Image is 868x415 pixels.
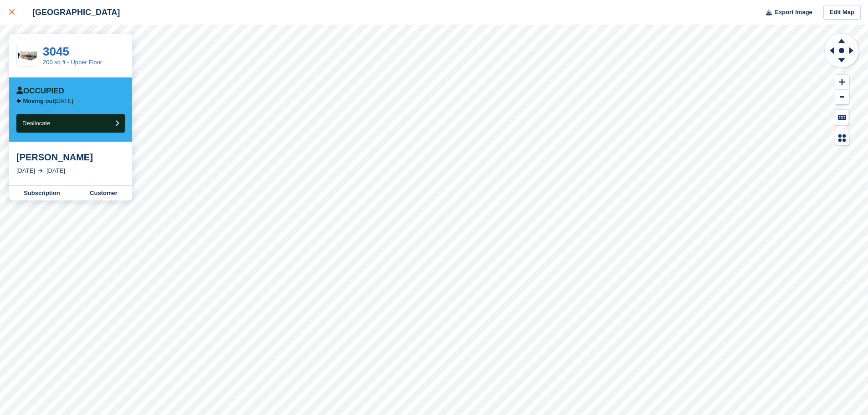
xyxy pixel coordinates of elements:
[46,166,65,175] div: [DATE]
[835,130,849,145] button: Map Legend
[835,90,849,105] button: Zoom Out
[835,110,849,125] button: Keyboard Shortcuts
[775,8,812,17] span: Export Image
[9,186,75,200] a: Subscription
[43,45,69,58] a: 3045
[16,114,125,133] button: Deallocate
[24,7,120,18] div: [GEOGRAPHIC_DATA]
[43,59,102,66] a: 200 sq ft - Upper Floor
[23,97,73,105] p: [DATE]
[16,152,125,163] div: [PERSON_NAME]
[823,5,861,20] a: Edit Map
[23,97,55,104] span: Moving out
[38,169,43,173] img: arrow-right-light-icn-cde0832a797a2874e46488d9cf13f60e5c3a73dbe684e267c42b8395dfbc2abf.svg
[760,5,812,20] button: Export Image
[16,87,64,96] div: Occupied
[835,75,849,90] button: Zoom In
[22,120,50,127] span: Deallocate
[16,166,35,175] div: [DATE]
[17,48,38,64] img: 200-sqft-unit%20(1).jpg
[75,186,132,200] a: Customer
[16,98,21,103] img: arrow-left-icn-90495f2de72eb5bd0bd1c3c35deca35cc13f817d75bef06ecd7c0b315636ce7e.svg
